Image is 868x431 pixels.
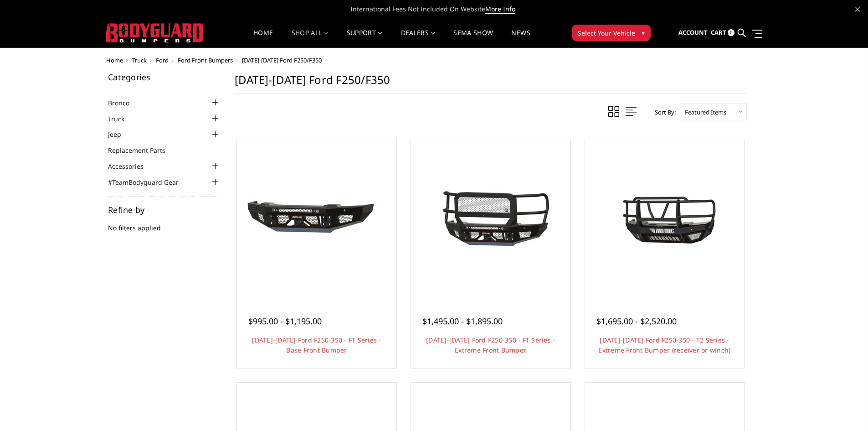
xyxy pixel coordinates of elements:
[711,21,734,45] a: Cart 0
[108,98,141,108] a: Bronco
[511,30,530,47] a: News
[650,105,676,119] label: Sort By:
[453,30,493,47] a: SEMA Show
[106,23,204,42] img: BODYGUARD BUMPERS
[248,316,322,327] span: $995.00 - $1,195.00
[108,206,221,214] h5: Refine by
[242,56,322,64] span: [DATE]-[DATE] Ford F250/F350
[347,30,383,47] a: Support
[591,178,737,260] img: 2023-2026 Ford F250-350 - T2 Series - Extreme Front Bumper (receiver or winch)
[401,30,436,47] a: Dealers
[728,29,734,36] span: 0
[292,30,329,47] a: shop all
[711,28,726,36] span: Cart
[108,73,221,81] h5: Categories
[642,28,645,37] span: ▾
[572,25,651,41] button: Select Your Vehicle
[244,185,390,253] img: 2023-2025 Ford F250-350 - FT Series - Base Front Bumper
[108,161,155,171] a: Accessories
[235,73,747,94] h1: [DATE]-[DATE] Ford F250/F350
[239,141,394,296] a: 2023-2025 Ford F250-350 - FT Series - Base Front Bumper
[578,28,635,38] span: Select Your Vehicle
[108,177,190,187] a: #TeamBodyguard Gear
[253,30,273,47] a: Home
[108,114,136,124] a: Truck
[108,130,133,139] a: Jeep
[108,145,177,155] a: Replacement Parts
[252,336,381,354] a: [DATE]-[DATE] Ford F250-350 - FT Series - Base Front Bumper
[678,28,708,36] span: Account
[413,141,568,296] a: 2023-2026 Ford F250-350 - FT Series - Extreme Front Bumper 2023-2026 Ford F250-350 - FT Series - ...
[678,21,708,45] a: Account
[422,316,503,327] span: $1,495.00 - $1,895.00
[485,5,515,14] a: More Info
[598,336,730,354] a: [DATE]-[DATE] Ford F250-350 - T2 Series - Extreme Front Bumper (receiver or winch)
[156,56,169,64] a: Ford
[426,336,555,354] a: [DATE]-[DATE] Ford F250-350 - FT Series - Extreme Front Bumper
[108,206,221,242] div: No filters applied
[178,56,233,64] a: Ford Front Bumpers
[106,56,123,64] a: Home
[587,141,742,296] a: 2023-2026 Ford F250-350 - T2 Series - Extreme Front Bumper (receiver or winch) 2023-2026 Ford F25...
[132,56,147,64] a: Truck
[596,316,677,327] span: $1,695.00 - $2,520.00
